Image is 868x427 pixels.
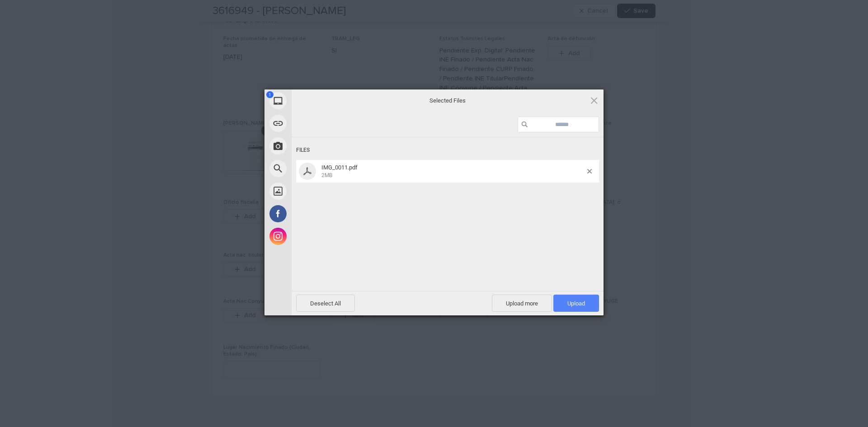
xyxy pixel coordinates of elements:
div: Files [296,142,599,159]
span: Upload more [492,295,552,312]
span: Click here or hit ESC to close picker [589,95,599,105]
span: Upload [553,295,599,312]
span: Selected Files [357,96,538,104]
div: Facebook [264,202,373,225]
div: Instagram [264,225,373,248]
span: Upload [567,300,585,307]
span: 2MB [321,172,332,178]
span: IMG_0011.pdf [321,164,358,171]
span: Deselect All [296,295,355,312]
div: Take Photo [264,135,373,157]
div: Web Search [264,157,373,180]
div: Link (URL) [264,112,373,135]
span: IMG_0011.pdf [319,164,587,179]
div: Unsplash [264,180,373,202]
div: My Device [264,89,373,112]
span: 1 [266,91,274,98]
